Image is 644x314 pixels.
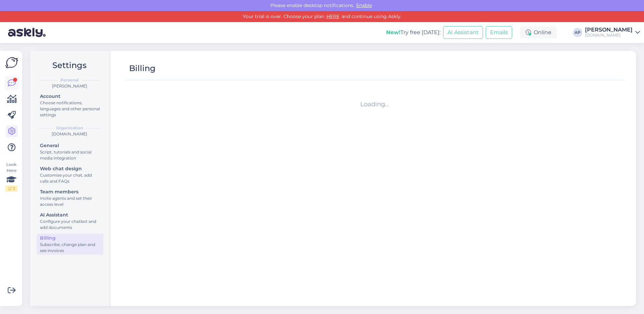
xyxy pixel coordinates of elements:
[40,172,100,184] div: Customise your chat, add calls and FAQs
[127,100,623,109] div: Loading...
[40,242,100,254] div: Subscribe, change plan and see invoices
[56,125,83,131] b: Organization
[354,2,374,8] span: Enable
[36,59,103,72] h2: Settings
[443,26,483,39] button: AI Assistant
[37,92,103,119] a: AccountChoose notifications, languages and other personal settings
[40,100,100,118] div: Choose notifications, languages and other personal settings
[36,83,103,89] div: [PERSON_NAME]
[37,164,103,185] a: Web chat designCustomise your chat, add calls and FAQs
[5,56,18,69] img: Askly Logo
[40,142,100,149] div: General
[585,27,633,33] div: [PERSON_NAME]
[386,29,400,36] b: New!
[585,27,640,38] a: [PERSON_NAME][DOMAIN_NAME]
[520,26,557,39] div: Online
[585,33,633,38] div: [DOMAIN_NAME]
[5,162,17,192] div: Look Here
[40,149,100,161] div: Script, tutorials and social media integration
[40,93,100,100] div: Account
[37,234,103,255] a: BillingSubscribe, change plan and see invoices
[573,28,582,37] div: AP
[40,235,100,242] div: Billing
[324,13,341,19] a: HERE
[60,77,79,83] b: Personal
[40,165,100,172] div: Web chat design
[36,131,103,137] div: [DOMAIN_NAME]
[37,187,103,208] a: Team membersInvite agents and set their access level
[37,141,103,162] a: GeneralScript, tutorials and social media integration
[40,195,100,207] div: Invite agents and set their access level
[37,210,103,232] a: AI AssistantConfigure your chatbot and add documents
[129,62,156,75] div: Billing
[486,26,512,39] button: Emails
[40,188,100,195] div: Team members
[386,28,440,37] div: Try free [DATE]:
[40,218,100,231] div: Configure your chatbot and add documents
[40,211,100,218] div: AI Assistant
[5,186,17,192] div: 2 / 3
